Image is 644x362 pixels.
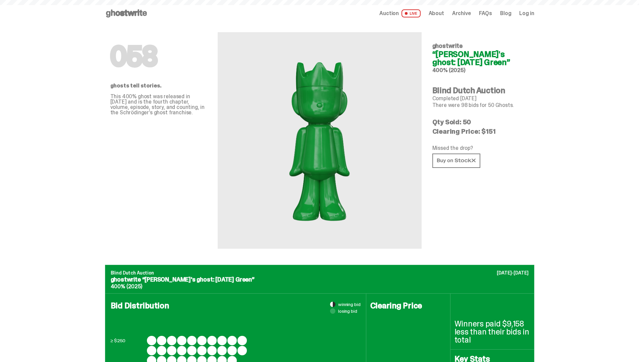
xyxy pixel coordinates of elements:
span: LIVE [401,9,421,17]
span: 400% (2025) [432,67,466,74]
p: There were 98 bids for 50 Ghosts. [432,103,529,108]
a: About [429,11,444,16]
p: ghosts tell stories. [110,83,207,88]
a: Auction LIVE [379,9,420,17]
h4: Bid Distribution [111,302,361,331]
span: Auction [379,11,399,16]
p: Qty Sold: 50 [432,119,529,125]
a: Archive [452,11,471,16]
a: FAQs [479,11,492,16]
span: 400% (2025) [111,283,142,290]
p: Missed the drop? [432,145,529,151]
p: Winners paid $9,158 less than their bids in total [454,320,530,344]
p: This 400% ghost was released in [DATE] and is the fourth chapter, volume, episode, story, and cou... [110,94,207,115]
span: ghostwrite [432,42,463,50]
a: Blog [500,11,511,16]
p: Completed [DATE] [432,96,529,101]
h4: Blind Dutch Auction [432,86,529,95]
span: winning bid [338,302,360,307]
h4: “[PERSON_NAME]'s ghost: [DATE] Green” [432,50,529,66]
p: Blind Dutch Auction [111,270,529,275]
p: ghostwrite “[PERSON_NAME]'s ghost: [DATE] Green” [111,277,529,283]
p: [DATE]-[DATE] [497,270,528,275]
img: ghostwrite&ldquo;Schrödinger's ghost: Sunday Green&rdquo; [246,48,393,233]
p: Clearing Price: $151 [432,128,529,135]
a: Log in [519,11,534,16]
h1: 058 [110,43,207,70]
h4: Clearing Price [370,302,446,310]
span: losing bid [338,309,357,313]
